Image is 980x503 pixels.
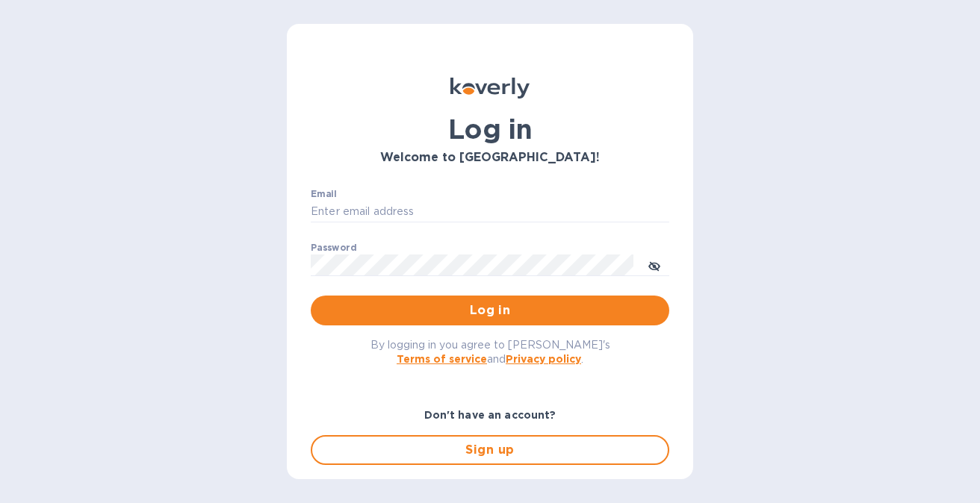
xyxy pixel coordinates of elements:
span: Sign up [324,441,656,459]
input: Enter email address [311,201,669,223]
button: toggle password visibility [639,250,669,280]
button: Log in [311,296,669,325]
label: Password [311,243,356,252]
label: Email [311,190,337,199]
a: Terms of service [397,353,487,365]
h3: Welcome to [GEOGRAPHIC_DATA]! [311,151,669,165]
button: Sign up [311,435,669,465]
span: By logging in you agree to [PERSON_NAME]'s and . [370,339,610,365]
span: Log in [323,302,657,319]
a: Privacy policy [506,353,581,365]
b: Don't have an account? [424,409,556,421]
h1: Log in [311,113,669,145]
img: Koverly [450,78,530,99]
